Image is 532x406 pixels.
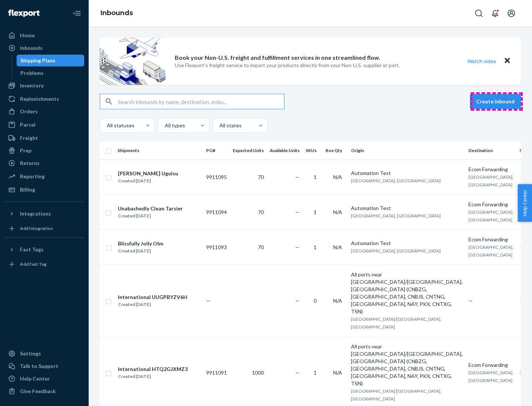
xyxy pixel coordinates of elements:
span: 70 [258,244,264,250]
span: [GEOGRAPHIC_DATA], [GEOGRAPHIC_DATA] [468,244,514,258]
div: International UUGPBYZV6H [118,293,187,301]
button: Fast Tags [4,244,84,255]
span: 70 [258,174,264,180]
div: Home [20,32,35,39]
a: Freight [4,132,84,144]
p: Use Flexport’s freight service to import your products directly from your Non-U.S. supplier or port. [175,62,400,69]
p: Book your Non-U.S. freight and fulfillment services in one streamlined flow. [175,54,380,62]
div: Blissfully Jolly Olm [118,240,163,247]
button: Watch video [463,56,501,66]
a: Problems [17,67,85,79]
a: Orders [4,106,84,117]
div: Replenishments [20,95,59,103]
button: Integrations [4,208,84,220]
th: SKUs [303,142,323,159]
div: [PERSON_NAME] Uguisu [118,170,178,177]
span: 1000 [252,369,264,376]
th: PO# [203,142,230,159]
div: Billing [20,186,35,193]
td: 9911094 [203,195,230,230]
div: Ecom Forwarding [468,361,514,369]
button: Give Feedback [4,385,84,397]
input: All states [219,122,219,129]
th: Shipments [115,142,203,159]
input: Search inbounds by name, destination, msku... [118,94,284,109]
span: — [206,297,211,304]
span: [GEOGRAPHIC_DATA], [GEOGRAPHIC_DATA] [351,178,441,183]
a: Inventory [4,80,84,92]
span: N/A [333,297,342,304]
span: — [295,174,300,180]
div: Parcel [20,121,35,128]
th: Available Units [267,142,303,159]
img: Flexport logo [8,10,40,17]
span: — [295,244,300,250]
button: Help Center [518,184,532,222]
a: Help Center [4,373,84,385]
span: [GEOGRAPHIC_DATA]/[GEOGRAPHIC_DATA], [GEOGRAPHIC_DATA] [351,316,441,330]
span: 1 [314,244,317,250]
th: Origin [348,142,465,159]
div: Integrations [20,210,51,217]
span: 70 [258,209,264,215]
div: Freight [20,134,38,142]
td: 9911093 [203,230,230,265]
a: Add Fast Tag [4,258,84,270]
button: Close Navigation [69,6,84,21]
div: Prep [20,147,31,154]
input: All statuses [106,122,107,129]
span: N/A [333,209,342,215]
div: Add Fast Tag [20,261,47,267]
div: Automation Test [351,240,463,247]
div: Automation Test [351,204,463,212]
div: International HTQ2GJXMZ3 [118,365,188,373]
div: Returns [20,159,40,167]
input: All types [164,122,165,129]
span: [GEOGRAPHIC_DATA], [GEOGRAPHIC_DATA] [468,174,514,187]
span: — [295,209,300,215]
a: Shipping Plans [17,55,85,66]
a: Parcel [4,119,84,131]
th: Expected Units [230,142,267,159]
div: Reporting [20,173,45,180]
div: Add Integration [20,225,53,231]
button: Open Search Box [471,6,486,21]
span: N/A [333,174,342,180]
span: — [468,297,473,304]
div: Ecom Forwarding [468,236,514,243]
div: Problems [20,69,44,77]
span: [GEOGRAPHIC_DATA], [GEOGRAPHIC_DATA] [351,248,441,254]
th: Destination [465,142,516,159]
span: N/A [333,244,342,250]
a: Billing [4,184,84,196]
div: Unabashedly Clean Tarsier [118,205,183,212]
div: Inventory [20,82,44,89]
button: Open notifications [488,6,502,21]
a: Add Integration [4,223,84,234]
button: Create inbound [470,94,521,109]
div: Talk to Support [20,362,58,370]
div: Created [DATE] [118,177,178,185]
div: Settings [20,350,41,357]
span: [GEOGRAPHIC_DATA], [GEOGRAPHIC_DATA] [468,209,514,223]
span: 1 [314,174,317,180]
div: Give Feedback [20,388,56,395]
a: Reporting [4,171,84,182]
div: Ecom Forwarding [468,201,514,208]
div: Ecom Forwarding [468,166,514,173]
a: Settings [4,348,84,359]
div: Created [DATE] [118,301,187,308]
div: All ports near [GEOGRAPHIC_DATA]/[GEOGRAPHIC_DATA], [GEOGRAPHIC_DATA] (CNBZG, [GEOGRAPHIC_DATA], ... [351,271,463,315]
div: Fast Tags [20,246,44,253]
a: Home [4,30,84,41]
th: Box Qty [323,142,348,159]
div: Created [DATE] [118,247,163,255]
div: All ports near [GEOGRAPHIC_DATA]/[GEOGRAPHIC_DATA], [GEOGRAPHIC_DATA] (CNBZG, [GEOGRAPHIC_DATA], ... [351,343,463,387]
button: Open account menu [504,6,519,21]
span: 1 [314,369,317,376]
a: Prep [4,145,84,156]
span: — [295,369,300,376]
a: Returns [4,157,84,169]
span: N/A [333,369,342,376]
